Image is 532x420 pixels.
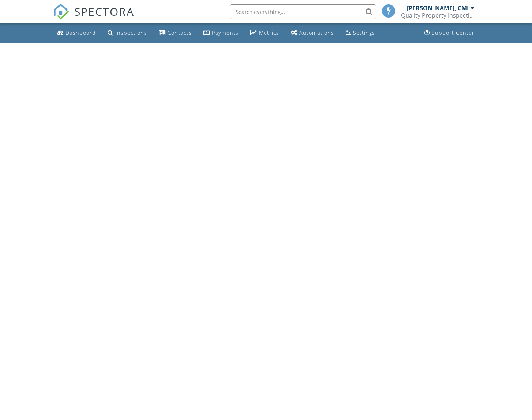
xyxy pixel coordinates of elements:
[407,4,469,12] div: [PERSON_NAME], CMI
[156,26,195,40] a: Contacts
[105,26,150,40] a: Inspections
[201,26,241,40] a: Payments
[401,12,474,19] div: Quality Property Inspections
[247,26,282,40] a: Metrics
[53,4,69,20] img: The Best Home Inspection Software - Spectora
[168,29,192,36] div: Contacts
[74,4,134,19] span: SPECTORA
[353,29,375,36] div: Settings
[432,29,475,36] div: Support Center
[53,10,134,25] a: SPECTORA
[115,29,147,36] div: Inspections
[288,26,337,40] a: Automations (Basic)
[259,29,279,36] div: Metrics
[230,4,376,19] input: Search everything...
[422,26,477,40] a: Support Center
[55,26,99,40] a: Dashboard
[343,26,378,40] a: Settings
[65,29,96,36] div: Dashboard
[212,29,239,36] div: Payments
[299,29,334,36] div: Automations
